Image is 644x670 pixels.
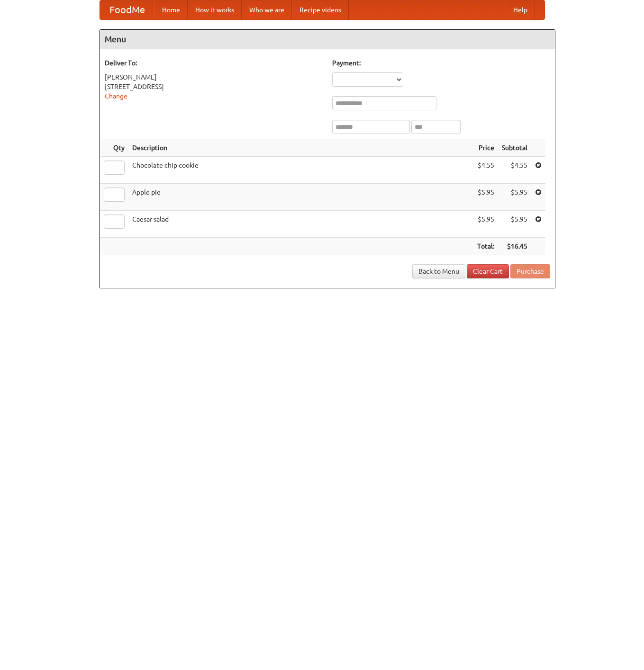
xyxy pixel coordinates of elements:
[128,211,473,238] td: Caesar salad
[498,211,531,238] td: $5.95
[498,184,531,211] td: $5.95
[498,238,531,255] th: $16.45
[188,0,242,19] a: How it works
[154,0,188,19] a: Home
[100,30,555,49] h4: Menu
[473,139,498,157] th: Price
[242,0,292,19] a: Who we are
[473,184,498,211] td: $5.95
[128,157,473,184] td: Chocolate chip cookie
[100,139,128,157] th: Qty
[128,184,473,211] td: Apple pie
[105,92,127,100] a: Change
[473,157,498,184] td: $4.55
[498,157,531,184] td: $4.55
[506,0,535,19] a: Help
[412,264,465,278] a: Back to Menu
[105,58,323,68] h5: Deliver To:
[100,0,154,19] a: FoodMe
[498,139,531,157] th: Subtotal
[105,82,323,91] div: [STREET_ADDRESS]
[510,264,550,278] button: Purchase
[128,139,473,157] th: Description
[467,264,509,278] a: Clear Cart
[473,211,498,238] td: $5.95
[332,58,550,68] h5: Payment:
[292,0,349,19] a: Recipe videos
[473,238,498,255] th: Total:
[105,72,323,82] div: [PERSON_NAME]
